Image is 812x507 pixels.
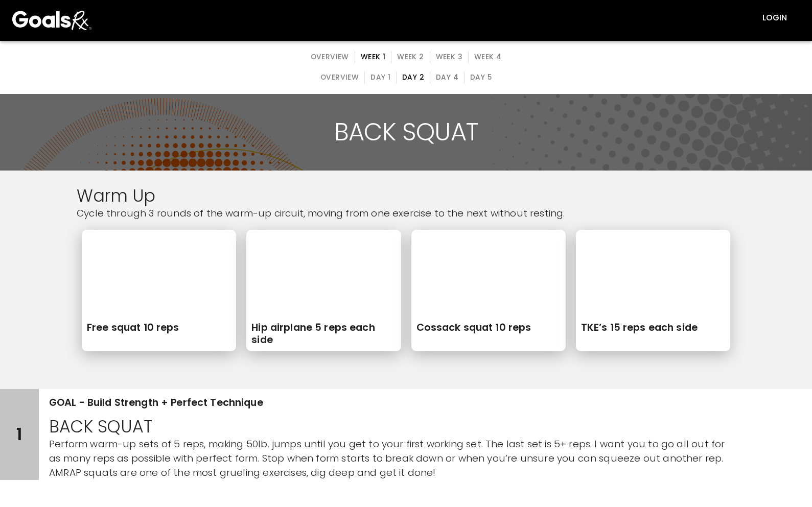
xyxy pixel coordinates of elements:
[77,206,565,221] p: Cycle through 3 rounds of the warm-up circuit, moving from one exercise to the next without resting.
[396,71,430,84] button: Day 2
[87,397,263,409] h4: Build Strength + Perfect Technique
[49,437,726,480] p: Perform warm-up sets of 5 reps, making 50lb. jumps until you get to your first working set. The l...
[468,51,507,63] button: Week 4
[430,71,465,84] button: Day 4
[581,322,725,334] h4: TKE’s 15 reps each side
[334,118,478,147] h1: BACK SQUAT
[87,322,231,334] h4: Free squat 10 reps
[49,397,85,409] h4: GOAL -
[49,417,726,437] h2: BACK SQUAT
[77,186,155,206] h2: Warm Up
[251,322,396,346] h4: Hip airplane 5 reps each side
[305,51,355,63] button: overview
[364,71,397,84] button: Day 1
[391,51,430,63] button: Week 2
[315,71,365,84] button: overview
[464,71,497,84] button: Day 5
[416,322,561,334] h4: Cossack squat 10 reps
[16,424,22,445] h2: 1
[430,51,469,63] button: Week 3
[355,51,391,63] button: Week 1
